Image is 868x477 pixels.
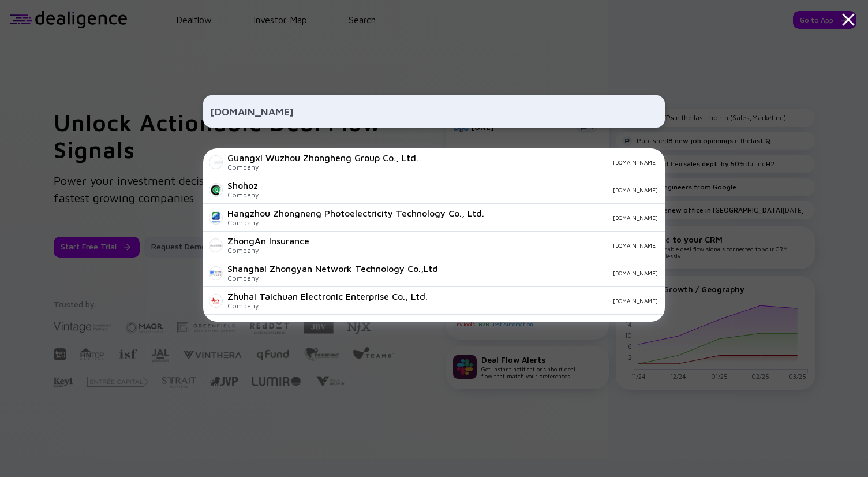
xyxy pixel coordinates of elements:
input: Search Company or Investor... [210,101,658,122]
div: Scout [227,319,259,329]
div: Hangzhou Zhongneng Photoelectricity Technology Co., Ltd. [227,208,484,218]
div: Company [227,218,484,227]
div: [DOMAIN_NAME] [428,159,658,166]
div: [DOMAIN_NAME] [319,242,658,249]
div: Zhuhai Taichuan Electronic Enterprise Co., Ltd. [227,291,428,301]
div: Company [227,191,259,199]
div: Shanghai Zhongyan Network Technology Co.,Ltd [227,263,438,274]
div: [DOMAIN_NAME] [437,297,658,304]
div: [DOMAIN_NAME] [447,270,658,277]
div: Company [227,163,418,172]
div: Company [227,301,428,310]
div: [DOMAIN_NAME] [268,187,658,193]
div: Guangxi Wuzhou Zhongheng Group Co., Ltd. [227,152,418,163]
div: Shohoz [227,180,259,191]
div: [DOMAIN_NAME] [493,214,658,221]
div: Company [227,274,438,282]
div: ZhongAn Insurance [227,236,309,246]
div: Company [227,246,309,255]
